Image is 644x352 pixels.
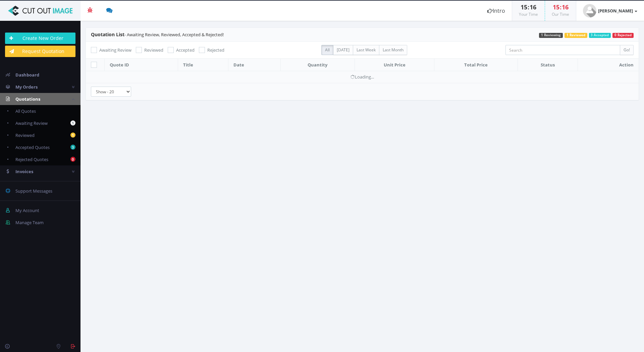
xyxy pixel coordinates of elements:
span: Invoices [15,168,33,174]
b: 0 [70,157,75,162]
span: Manage Team [15,219,44,225]
img: user_default.jpg [583,4,596,17]
button: Go! [620,45,634,55]
span: My Account [15,207,39,213]
span: 1 Reviewing [539,33,563,38]
label: [DATE] [333,45,353,55]
span: Rejected [207,47,224,53]
a: [PERSON_NAME] [576,1,644,21]
small: Your Time [519,11,538,17]
span: 16 [562,3,569,11]
input: Search [505,45,620,55]
span: - Awaiting Review, Reviewed, Accepted & Rejected! [91,32,224,38]
a: Intro [481,1,512,21]
th: Date [228,59,280,71]
label: Last Month [379,45,407,55]
span: Rejected Quotes [15,156,48,162]
span: 0 Rejected [612,33,634,38]
span: Accepted [176,47,195,53]
b: 3 [70,145,75,150]
a: Request Quotation [5,46,75,57]
a: Create New Order [5,33,75,44]
label: All [321,45,333,55]
small: Our Time [552,11,569,17]
span: Quotations [15,96,40,102]
span: My Orders [15,84,38,90]
img: Cut Out Image [5,6,75,16]
span: : [527,3,530,11]
span: Quantity [308,62,327,68]
span: Reviewed [144,47,163,53]
th: Title [178,59,228,71]
span: 1 Reviewed [565,33,587,38]
strong: [PERSON_NAME] [598,8,633,14]
span: Accepted Quotes [15,144,50,150]
td: Loading... [86,71,639,83]
span: Support Messages [15,188,52,194]
span: 15 [521,3,527,11]
span: Dashboard [15,72,39,78]
th: Action [578,59,639,71]
span: 15 [553,3,559,11]
span: All Quotes [15,108,36,114]
th: Quote ID [105,59,178,71]
span: : [559,3,562,11]
span: Awaiting Review [99,47,131,53]
label: Last Week [353,45,379,55]
span: Awaiting Review [15,120,48,126]
span: Unit Price [384,62,406,68]
b: 1 [70,133,75,138]
span: Total Price [464,62,488,68]
th: Status [518,59,578,71]
span: 16 [530,3,536,11]
span: Quotation List [91,31,124,38]
span: 3 Accepted [589,33,611,38]
b: 1 [70,120,75,125]
span: Reviewed [15,132,35,138]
